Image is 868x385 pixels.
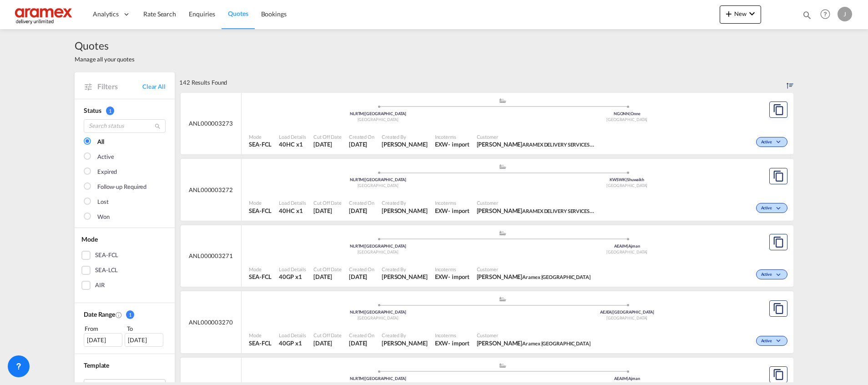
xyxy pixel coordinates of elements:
span: 1 [126,310,134,319]
span: Helen M ARAMEX DELIVERY SERVICES LTD [477,140,595,148]
span: | [363,376,365,381]
span: Status [84,106,101,114]
span: Cut Off Date [313,332,342,339]
span: Active [761,272,774,278]
div: [DATE] [125,333,163,347]
span: Rate Search [143,10,176,18]
span: Quotes [75,38,135,53]
span: Help [818,6,833,22]
span: 40GP x 1 [279,339,306,347]
span: Incoterms [435,266,469,273]
md-icon: Created On [115,311,122,319]
div: J [838,7,852,21]
span: New [723,10,757,17]
span: 15 Oct 2025 [313,273,342,281]
span: From To [DATE][DATE] [84,324,166,347]
md-icon: icon-chevron-down [774,273,785,278]
span: Customer [477,133,595,140]
span: [GEOGRAPHIC_DATA] [606,117,647,122]
md-icon: assets/icons/custom/ship-fill.svg [497,231,508,235]
div: 142 Results Found [179,72,227,92]
md-checkbox: SEA-LCL [81,266,168,275]
span: Created By [382,133,428,140]
span: Customer [477,266,590,273]
md-icon: icon-chevron-down [774,206,785,211]
span: | [626,177,627,182]
span: NLRTM [GEOGRAPHIC_DATA] [350,111,406,116]
div: - import [448,339,469,347]
span: Anjana Krishnan Aramex UAE [477,339,590,347]
span: Active [761,205,774,212]
span: [GEOGRAPHIC_DATA] [606,315,647,320]
div: Expired [97,167,117,177]
md-icon: assets/icons/custom/copyQuote.svg [773,104,784,115]
span: Aramex [GEOGRAPHIC_DATA] [522,340,590,346]
span: Load Details [279,332,306,339]
span: Cut Off Date [313,199,342,206]
span: ANL000003271 [189,252,233,260]
span: Anjana Krishnan Aramex UAE [477,273,590,281]
div: Sort by: Created On [787,72,793,92]
md-icon: assets/icons/custom/copyQuote.svg [773,369,784,380]
div: Change Status Here [756,336,787,346]
div: ANL000003273 assets/icons/custom/ship-fill.svgassets/icons/custom/roll-o-plane.svgOriginRotterdam... [181,93,793,155]
span: | [627,243,628,248]
div: Change Status Here [756,137,787,147]
span: NLRTM [GEOGRAPHIC_DATA] [350,243,406,248]
span: 40GP x 1 [279,273,306,281]
span: SEA-FCL [249,339,272,347]
span: 15 Oct 2025 [313,339,342,347]
span: [GEOGRAPHIC_DATA] [358,117,399,122]
div: EXW import [435,273,469,281]
span: Incoterms [435,133,469,140]
md-icon: assets/icons/custom/copyQuote.svg [773,303,784,314]
span: Customer [477,199,595,206]
button: Copy Quote [769,300,787,317]
div: ANL000003272 assets/icons/custom/ship-fill.svgassets/icons/custom/roll-o-plane.svgOriginRotterdam... [181,159,793,221]
span: 15 Oct 2025 [349,339,374,347]
span: Mode [249,332,272,339]
span: Filters [97,81,142,91]
a: Clear All [142,82,166,91]
span: Active [761,338,774,344]
span: 15 Oct 2025 [349,140,374,148]
div: EXW [435,339,449,347]
span: Cut Off Date [313,133,342,140]
div: - import [448,207,469,215]
div: From [84,324,124,333]
button: Copy Quote [769,366,787,383]
span: Created By [382,332,428,339]
span: Active [761,139,774,146]
div: EXW [435,273,449,281]
span: [GEOGRAPHIC_DATA] [606,249,647,254]
span: NLRTM [GEOGRAPHIC_DATA] [350,376,406,381]
span: NLRTM [GEOGRAPHIC_DATA] [350,309,406,314]
span: AEJEA [GEOGRAPHIC_DATA] [600,309,654,314]
span: | [363,111,365,116]
span: Load Details [279,266,306,273]
span: ARAMEX DELIVERY SERVICES LTD [522,141,599,148]
md-checkbox: AIR [81,281,168,290]
div: SEA-LCL [95,266,118,275]
span: Enquiries [189,10,215,18]
span: Template [84,361,109,369]
div: Won [97,213,110,222]
span: | [629,111,631,116]
span: ARAMEX DELIVERY SERVICES LTD [522,207,599,214]
span: 15 Oct 2025 [349,273,374,281]
span: Created On [349,266,374,273]
div: All [97,137,104,147]
div: - import [448,140,469,148]
div: Help [818,6,838,23]
span: Analytics [93,10,119,19]
md-icon: assets/icons/custom/ship-fill.svg [497,363,508,368]
div: [DATE] [84,333,122,347]
div: - import [448,273,469,281]
span: Quotes [228,10,248,17]
div: Change Status Here [756,203,787,213]
span: Janice Camporaso [382,207,428,215]
div: ANL000003270 assets/icons/custom/ship-fill.svgassets/icons/custom/roll-o-plane.svgOriginRotterdam... [181,291,793,353]
div: icon-magnify [802,10,812,24]
md-icon: assets/icons/custom/ship-fill.svg [497,297,508,301]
